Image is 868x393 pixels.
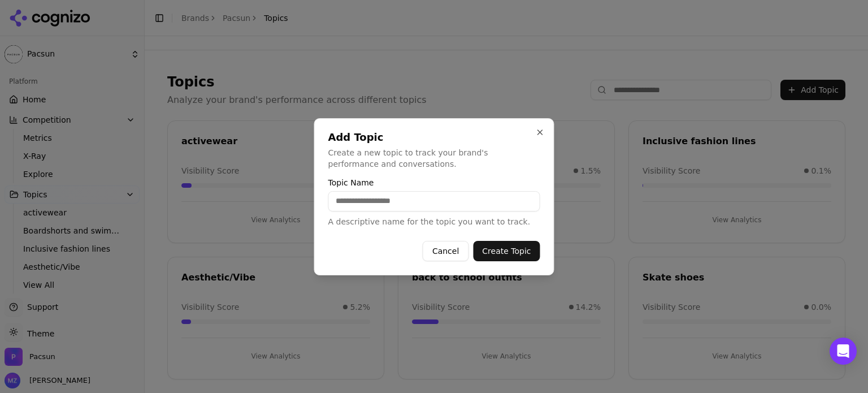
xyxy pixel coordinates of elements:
[328,132,540,142] h2: Add Topic
[328,147,540,170] p: Create a new topic to track your brand's performance and conversations.
[328,216,540,227] p: A descriptive name for the topic you want to track.
[473,241,540,261] button: Create Topic
[423,241,468,261] button: Cancel
[328,179,540,187] label: Topic Name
